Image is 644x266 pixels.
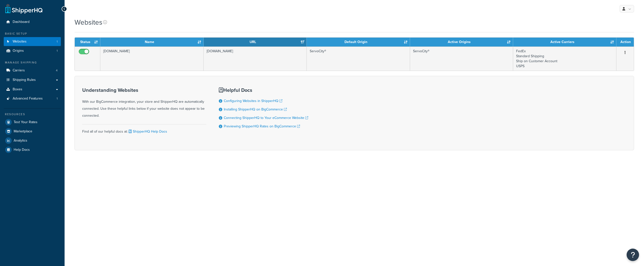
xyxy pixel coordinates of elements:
td: FedEx Standard Shipping Ship on Customer Account USPS [513,47,616,71]
span: Boxes [13,87,22,92]
div: Basic Setup [4,32,61,36]
span: 1 [57,49,58,53]
th: URL: activate to sort column ascending [204,38,307,47]
a: Marketplace [4,127,61,136]
td: [DOMAIN_NAME] [204,47,307,71]
td: [DOMAIN_NAME] [100,47,204,71]
a: ShipperHQ Help Docs [128,129,167,134]
th: Name: activate to sort column ascending [100,38,204,47]
li: Origins [4,46,61,55]
span: Shipping Rules [13,78,36,82]
a: Boxes [4,85,61,94]
a: Previewing ShipperHQ Rates on BigCommerce [224,124,300,129]
div: Resources [4,112,61,116]
h3: Understanding Websites [82,87,206,93]
td: ServoCity® [410,47,513,71]
span: Test Your Rates [14,120,38,124]
li: Carriers [4,66,61,75]
span: Help Docs [14,148,30,152]
a: ShipperHQ Home [5,4,42,14]
span: Marketplace [14,129,32,134]
li: Websites [4,37,61,46]
span: Carriers [13,68,25,73]
th: Active Carriers: activate to sort column ascending [513,38,616,47]
td: ServoCity® [307,47,410,71]
a: Shipping Rules [4,75,61,85]
h1: Websites [75,17,102,27]
a: Help Docs [4,145,61,154]
button: Open Resource Center [627,249,639,261]
th: Active Origins: activate to sort column ascending [410,38,513,47]
span: 4 [56,68,58,73]
a: Advanced Features 1 [4,94,61,103]
th: Action [616,38,634,47]
span: Origins [13,49,24,53]
div: Manage Shipping [4,60,61,65]
span: Dashboard [13,20,30,24]
span: 1 [57,97,58,101]
span: Analytics [14,139,27,143]
div: With our BigCommerce integration, your store and ShipperHQ are automatically connected. Use these... [82,87,206,119]
a: Websites 1 [4,37,61,46]
a: Dashboard [4,17,61,27]
th: Default Origin: activate to sort column ascending [307,38,410,47]
span: 1 [57,40,58,44]
a: Configuring Websites in ShipperHQ [224,98,282,104]
div: Find all of our helpful docs at: [82,124,206,135]
a: Installing ShipperHQ on BigCommerce [224,107,287,112]
a: Carriers 4 [4,66,61,75]
a: Origins 1 [4,46,61,55]
span: Advanced Features [13,97,43,101]
a: Analytics [4,136,61,145]
h3: Helpful Docs [219,87,308,93]
a: Connecting ShipperHQ to Your eCommerce Website [224,115,308,120]
th: Status: activate to sort column ascending [75,38,100,47]
a: Test Your Rates [4,118,61,127]
li: Advanced Features [4,94,61,103]
span: Websites [13,40,27,44]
